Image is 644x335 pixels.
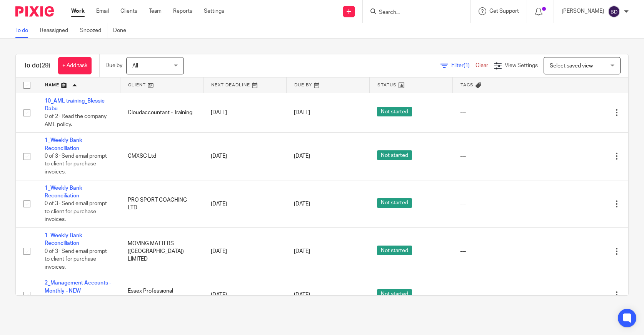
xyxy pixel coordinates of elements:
[15,23,34,38] a: To do
[80,23,107,38] a: Snoozed
[149,7,162,15] a: Team
[489,8,519,14] span: Get Support
[377,107,412,116] span: Not started
[173,7,192,15] a: Reports
[460,247,537,255] div: ---
[45,233,82,246] a: 1_Weekly Bank Reconciliation
[460,109,537,116] div: ---
[294,292,310,298] span: [DATE]
[120,93,203,133] td: Cloudaccountant - Training
[45,153,107,175] span: 0 of 3 · Send email prompt to client for purchase invoices.
[120,275,203,315] td: Essex Professional Coaching Ltd
[113,23,132,38] a: Done
[550,63,593,69] span: Select saved view
[203,180,286,227] td: [DATE]
[294,201,310,207] span: [DATE]
[58,57,92,74] a: + Add task
[294,110,310,115] span: [DATE]
[460,291,537,299] div: ---
[45,114,107,127] span: 0 of 2 · Read the company AML policy.
[40,62,50,69] span: (29)
[45,98,105,111] a: 10_AML training_Blessie Dabu
[203,228,286,275] td: [DATE]
[377,150,412,160] span: Not started
[45,185,82,199] a: 1_Weekly Bank Reconciliation
[203,93,286,133] td: [DATE]
[45,201,107,222] span: 0 of 3 · Send email prompt to client for purchase invoices.
[460,83,474,87] span: Tags
[71,7,85,15] a: Work
[45,138,82,151] a: 1_Weekly Bank Reconciliation
[40,23,74,38] a: Reassigned
[294,153,310,159] span: [DATE]
[45,280,111,293] a: 2_Management Accounts - Monthly - NEW
[608,5,620,18] img: svg%3E
[451,63,475,68] span: Filter
[460,200,537,208] div: ---
[377,198,412,208] span: Not started
[120,180,203,227] td: PRO SPORT COACHING LTD
[204,7,224,15] a: Settings
[464,63,470,68] span: (1)
[15,6,54,17] img: Pixie
[505,63,538,68] span: View Settings
[120,228,203,275] td: MOVING MATTERS ([GEOGRAPHIC_DATA]) LIMITED
[105,62,122,69] p: Due by
[562,7,604,15] p: [PERSON_NAME]
[294,249,310,254] span: [DATE]
[23,62,50,70] h1: To do
[377,246,412,255] span: Not started
[203,275,286,315] td: [DATE]
[460,152,537,160] div: ---
[203,133,286,180] td: [DATE]
[475,63,488,68] a: Clear
[96,7,109,15] a: Email
[377,289,412,299] span: Not started
[120,133,203,180] td: CMXSC Ltd
[120,7,137,15] a: Clients
[378,9,447,16] input: Search
[45,249,107,270] span: 0 of 3 · Send email prompt to client for purchase invoices.
[132,63,138,69] span: All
